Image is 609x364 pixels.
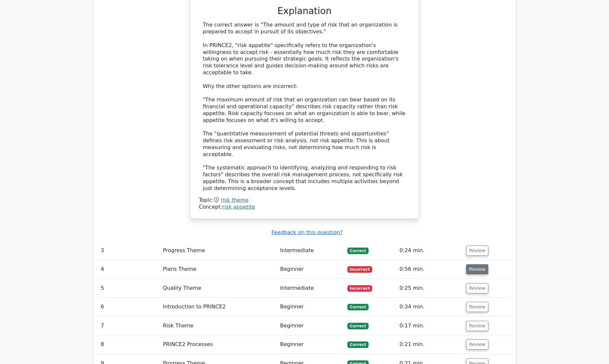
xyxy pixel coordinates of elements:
[397,317,463,335] td: 0:17 min.
[466,283,488,293] button: Review
[397,298,463,316] td: 0:34 min.
[347,266,373,273] span: Incorrect
[466,302,488,312] button: Review
[397,241,463,260] td: 0:24 min.
[347,323,369,329] span: Correct
[397,335,463,354] td: 0:21 min.
[347,304,369,310] span: Correct
[271,229,343,235] a: Feedback on this question?
[221,197,249,203] a: risk theme
[203,22,406,192] div: The correct answer is "The amount and type of risk that an organization is prepared to accept in ...
[277,298,344,316] td: Beginner
[160,241,277,260] td: Progress Theme
[277,317,344,335] td: Beginner
[160,298,277,316] td: Introduction to PRINCE2
[277,260,344,279] td: Beginner
[98,260,160,279] td: 4
[160,260,277,279] td: Plans Theme
[347,285,373,292] span: Incorrect
[98,298,160,316] td: 6
[347,248,369,254] span: Correct
[98,317,160,335] td: 7
[160,317,277,335] td: Risk Theme
[466,246,488,256] button: Review
[98,241,160,260] td: 3
[466,321,488,331] button: Review
[466,339,488,350] button: Review
[397,279,463,298] td: 0:25 min.
[98,335,160,354] td: 8
[160,335,277,354] td: PRINCE2 Processes
[277,279,344,298] td: Intermediate
[277,335,344,354] td: Beginner
[222,204,255,210] a: risk appetite
[347,341,369,348] span: Correct
[199,197,410,204] div: Topic:
[160,279,277,298] td: Quality Theme
[277,241,344,260] td: Intermediate
[199,204,410,211] div: Concept:
[397,260,463,279] td: 0:56 min.
[203,6,406,17] h3: Explanation
[466,264,488,274] button: Review
[98,279,160,298] td: 5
